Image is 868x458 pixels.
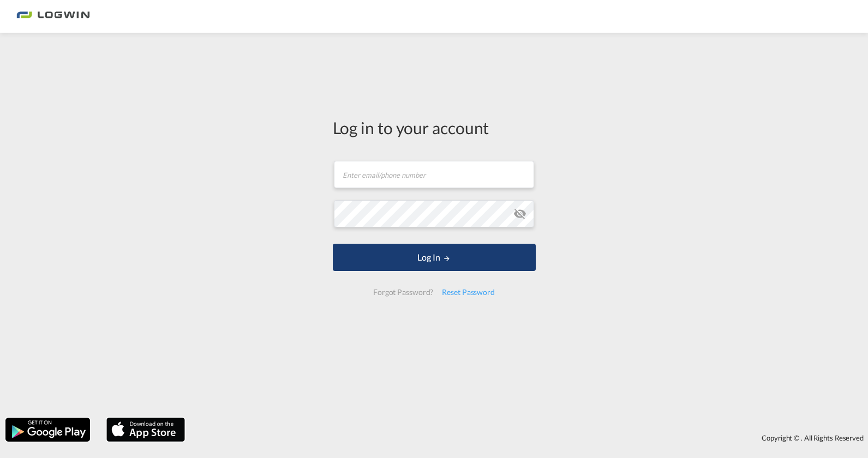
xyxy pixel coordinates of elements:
[334,161,534,188] input: Enter email/phone number
[438,282,499,302] div: Reset Password
[190,429,868,447] div: Copyright © . All Rights Reserved
[369,282,438,302] div: Forgot Password?
[4,417,91,443] img: google.png
[105,417,186,443] img: apple.png
[333,116,536,139] div: Log in to your account
[16,4,90,29] img: bc73a0e0d8c111efacd525e4c8ad7d32.png
[333,244,536,271] button: LOGIN
[513,207,526,220] md-icon: icon-eye-off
